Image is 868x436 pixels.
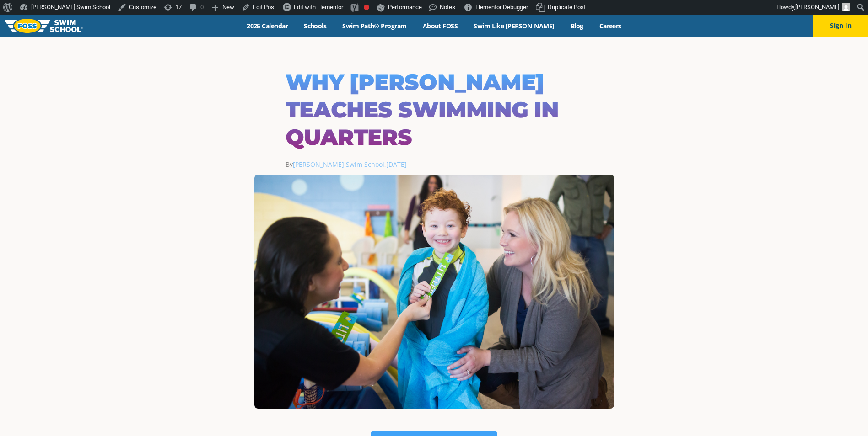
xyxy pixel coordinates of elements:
[795,4,839,11] span: [PERSON_NAME]
[591,21,629,30] a: Careers
[334,21,415,30] a: Swim Path® Program
[293,160,384,169] a: [PERSON_NAME] Swim School
[562,21,591,30] a: Blog
[364,5,369,10] div: Focus keyphrase not set
[294,4,343,11] span: Edit with Elementor
[386,160,407,169] a: [DATE]
[384,160,407,169] span: ,
[239,21,296,30] a: 2025 Calendar
[813,15,868,37] button: Sign In
[466,21,563,30] a: Swim Like [PERSON_NAME]
[296,21,334,30] a: Schools
[5,19,83,33] img: FOSS Swim School Logo
[415,21,466,30] a: About FOSS
[286,69,583,151] h1: Why [PERSON_NAME] Teaches Swimming in Quarters
[286,160,384,169] span: By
